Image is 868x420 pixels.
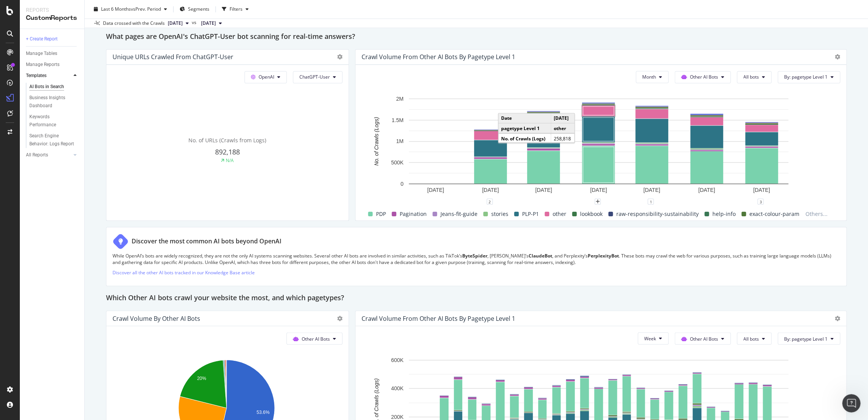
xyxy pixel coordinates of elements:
[26,61,59,69] div: Manage Reports
[293,71,342,83] button: ChatGPT-User
[127,60,133,66] a: Source reference 10670849:
[188,6,209,12] span: Segments
[26,72,71,80] a: Templates
[391,159,403,166] text: 500K
[26,6,78,14] div: Reports
[778,71,840,83] button: By: pagetype Level 1
[12,145,140,160] div: • - [PERSON_NAME]'s web interface bot
[12,103,140,111] div: • - ByteDance's web crawler
[201,20,216,27] span: 2025 Feb. 12th
[106,227,847,286] div: Discover the most common AI bots beyond OpenAIWhile OpenAI’s bots are widely recognized, they are...
[580,209,602,219] span: lookbook
[12,126,140,141] div: • - [PERSON_NAME]'s [PERSON_NAME] AI bot
[15,81,50,87] b: AmazonBot
[29,94,79,110] a: Business Insights Dashboard
[113,269,255,276] a: Discover all the other AI bots tracked in our Knowledge Base article
[26,151,48,159] div: All Reports
[552,209,566,219] span: other
[26,35,58,43] div: + Create Report
[644,335,656,342] span: Week
[26,72,47,80] div: Templates
[15,164,54,170] b: FacebookBot
[427,187,444,193] text: [DATE]
[690,335,718,342] span: Other AI Bots
[396,95,403,101] text: 2M
[168,20,183,27] span: 2025 Sep. 22nd
[757,198,764,204] div: 3
[588,253,619,259] strong: PerplexityBot
[399,209,426,219] span: Pagination
[690,74,718,80] span: Other AI Bots
[12,164,140,171] div: • - Meta's web crawler
[113,253,840,266] p: While OpenAI’s bots are widely recognized, they are not the only AI systems scanning websites. Se...
[12,175,140,182] div: • - Meta's external agent
[226,157,234,164] div: N/A
[22,4,34,16] img: Profile image for Customer Support
[48,250,55,256] button: Start recording
[299,74,330,80] span: ChatGPT-User
[15,115,34,121] b: CCBot
[119,3,134,18] button: Home
[230,6,243,12] div: Filters
[6,39,146,301] div: Customer Support says…
[642,74,656,80] span: Month
[103,20,165,27] div: Data crossed with the Crawls
[302,335,330,342] span: Other AI Bots
[106,292,847,304] div: Which Other AI bots crawl your website the most, and which pagetypes?
[743,74,759,80] span: All bots
[595,198,601,204] div: plus
[101,6,131,12] span: Last 6 Months
[26,50,79,58] a: Manage Tables
[491,209,508,219] span: stories
[106,31,355,43] h2: What pages are OpenAI's ChatGPT-User bot scanning for real-time answers?
[482,187,499,193] text: [DATE]
[529,253,552,259] strong: ClaudeBot
[106,292,344,304] h2: Which Other AI bots crawl your website the most, and which pagetypes?
[590,187,607,193] text: [DATE]
[391,385,403,391] text: 400K
[177,3,212,15] button: Segments
[802,209,830,219] span: Others...
[197,376,206,381] text: 20%
[6,39,146,285] div: Great question! In our AI Bots in Search report, when you filter on "Other AI bots," you'll see d...
[362,53,515,61] div: Crawl Volume from Other AI Bots by pagetype Level 1
[12,70,79,76] b: Other AI Bots include:
[29,113,72,129] div: Keywords Performance
[29,132,79,148] a: Search Engine Behavior: Logs Report
[391,414,403,420] text: 200K
[91,3,170,15] button: Last 6 MonthsvsPrev. Period
[131,247,143,259] button: Send a message…
[373,117,379,166] text: No. of Crawls (Logs)
[165,19,192,28] button: [DATE]
[257,410,270,415] text: 53.6%
[15,127,46,133] b: ClaudeBot
[535,187,552,193] text: [DATE]
[26,151,71,159] a: All Reports
[753,187,770,193] text: [DATE]
[131,6,161,12] span: vs Prev. Period
[487,198,493,204] div: 2
[113,53,233,61] div: Unique URLs Crawled from ChatGPT-User
[134,3,148,17] div: Close
[15,145,80,151] b: [PERSON_NAME]-Web
[106,49,349,221] div: Unique URLs Crawled from ChatGPT-UserOpenAIChatGPT-UserNo. of URLs (Crawls from Logs)892,188N/A
[24,250,30,256] button: Gif picker
[12,198,140,205] div: • - [DOMAIN_NAME]'s search bot
[37,10,95,17] p: The team can also help
[26,35,79,43] a: + Create Report
[376,209,386,219] span: PDP
[12,250,18,256] button: Emoji picker
[362,95,836,201] svg: A chart.
[5,3,19,18] button: go back
[192,19,198,26] span: vs
[15,93,52,99] b: Anthropic-ai
[188,137,266,144] span: No. of URLs (Crawls from Logs)
[842,394,860,412] iframe: Intercom live chat
[12,115,140,122] div: • - Common Crawl's bot
[198,19,225,28] button: [DATE]
[244,71,287,83] button: OpenAI
[391,357,403,363] text: 600K
[12,209,140,254] div: This grouping is separate from our "OpenAI Bots" category, which includes GPTBot, ChatGPT-User, a...
[400,180,403,187] text: 0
